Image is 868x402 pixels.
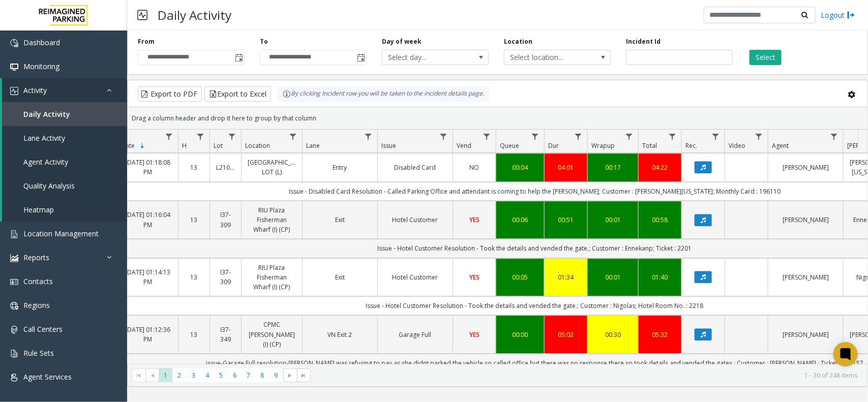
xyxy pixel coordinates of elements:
button: Export to PDF [138,86,202,102]
span: Location Management [23,229,99,238]
span: Rule Sets [23,348,54,358]
span: YES [469,273,480,282]
a: CPMC [PERSON_NAME] (I) (CP) [248,320,296,349]
div: 04:22 [645,163,675,172]
span: Contacts [23,276,53,286]
div: 00:06 [502,215,538,225]
a: VN Exit 2 [309,330,371,339]
div: 00:00 [502,330,538,339]
a: Exit [309,272,371,282]
span: H [182,141,187,150]
span: Activity [23,85,47,95]
a: H Filter Menu [194,130,207,143]
label: From [138,37,155,46]
a: [PERSON_NAME] [774,163,837,172]
a: 00:01 [594,272,632,282]
a: 01:34 [551,272,581,282]
img: 'icon' [10,278,18,286]
img: 'icon' [10,254,18,262]
a: Exit [309,215,371,225]
label: Location [504,37,532,46]
a: 05:02 [551,330,581,339]
a: Dur Filter Menu [572,130,585,143]
img: logout [847,10,855,20]
img: 'icon' [10,230,18,238]
span: Page 6 [228,368,242,382]
label: Day of week [382,37,422,46]
span: Quality Analysis [23,181,75,191]
span: Go to the next page [286,372,294,380]
a: 00:58 [645,215,675,225]
div: 04:01 [551,163,581,172]
span: Dur [548,141,559,150]
a: YES [459,215,490,225]
a: 00:01 [594,215,632,225]
span: Lane [306,141,320,150]
span: Page 9 [269,368,283,382]
a: Video Filter Menu [752,130,766,143]
div: 05:32 [645,330,675,339]
span: YES [469,330,480,339]
span: Select location... [504,50,589,65]
span: Select day... [382,50,467,65]
span: Queue [500,141,519,150]
a: 00:17 [594,163,632,172]
span: Page 3 [187,368,200,382]
span: YES [469,215,480,224]
span: Lane Activity [23,133,65,143]
a: Total Filter Menu [666,130,679,143]
span: Toggle popup [233,50,244,65]
span: Daily Activity [23,109,70,119]
span: Go to the last page [300,372,308,380]
a: Vend Filter Menu [480,130,494,143]
a: Hotel Customer [384,215,446,225]
a: Issue Filter Menu [437,130,451,143]
span: Sortable [138,142,146,150]
img: 'icon' [10,87,18,95]
a: Rec. Filter Menu [709,130,723,143]
a: [DATE] 01:12:36 PM [124,325,172,344]
a: I37-309 [216,267,235,287]
img: pageIcon [137,3,147,27]
span: Monitoring [23,61,59,71]
img: 'icon' [10,302,18,310]
span: Go to the last page [297,368,311,383]
a: 00:51 [551,215,581,225]
a: Activity [2,78,127,102]
a: I37-349 [216,325,235,344]
span: Date [121,141,135,150]
span: Dashboard [23,38,60,47]
button: Select [750,50,782,65]
a: Heatmap [2,198,127,222]
a: Logout [821,10,855,20]
a: Wrapup Filter Menu [622,130,636,143]
a: Quality Analysis [2,174,127,198]
a: Garage Full [384,330,446,339]
a: Date Filter Menu [162,130,176,143]
div: 00:05 [502,272,538,282]
span: Regions [23,300,50,310]
a: RIU Plaza Fisherman Wharf (I) (CP) [248,205,296,235]
span: Reports [23,253,49,262]
span: Page 1 [159,368,172,382]
a: [DATE] 01:16:04 PM [124,210,172,229]
span: Wrapup [591,141,615,150]
a: [PERSON_NAME] [774,330,837,339]
a: Location Filter Menu [286,130,300,143]
div: 01:40 [645,272,675,282]
span: Agent Activity [23,157,68,167]
a: Hotel Customer [384,272,446,282]
a: Queue Filter Menu [528,130,542,143]
a: 13 [185,272,203,282]
a: 00:30 [594,330,632,339]
a: [PERSON_NAME] [774,215,837,225]
div: 00:04 [502,163,538,172]
span: Lot [214,141,223,150]
kendo-pager-info: 1 - 30 of 248 items [317,371,857,380]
